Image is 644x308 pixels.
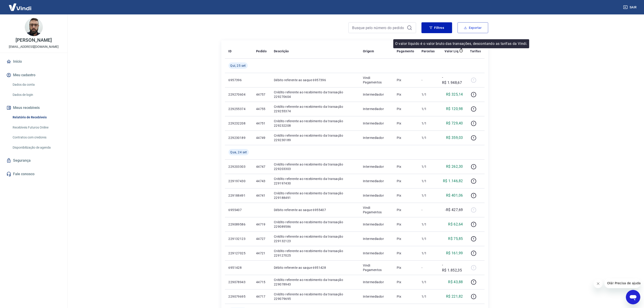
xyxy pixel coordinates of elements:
[422,78,435,82] p: -
[274,78,356,82] p: Débito referente ao saque 6957396
[229,280,249,284] p: 229078943
[274,220,356,229] p: Crédito referente ao recebimento da transação 229089586
[229,251,249,255] p: 229127025
[397,294,414,299] p: Pix
[594,279,603,288] iframe: Fechar mensagem
[422,92,435,97] p: 1/1
[11,133,62,142] a: Contratos com credores
[397,251,414,255] p: Pix
[256,222,267,227] p: 44719
[448,222,463,227] p: R$ 62,64
[422,251,435,255] p: 1/1
[229,121,249,126] p: 229232208
[230,63,246,68] span: Qui, 25 set
[422,222,435,227] p: 1/1
[256,136,267,140] p: 44749
[5,0,35,14] img: Vindi
[229,294,249,299] p: 229079695
[422,107,435,111] p: 1/1
[363,136,390,140] p: Intermediador
[422,294,435,299] p: 1/1
[229,237,249,241] p: 229132123
[422,22,452,33] button: Filtros
[16,38,52,43] p: [PERSON_NAME]
[229,164,249,169] p: 229203303
[422,265,435,270] p: -
[397,179,414,183] p: Pix
[422,237,435,241] p: 1/1
[274,208,356,212] p: Débito referente ao saque 6955407
[446,106,463,112] p: R$ 120,98
[256,237,267,241] p: 44727
[229,265,249,270] p: 6951428
[11,123,62,132] a: Recebíveis Futuros Online
[448,236,463,241] p: R$ 75,85
[363,179,390,183] p: Intermediador
[230,150,247,154] span: Qua, 24 set
[5,57,62,67] a: Início
[422,208,435,212] p: -
[274,104,356,113] p: Crédito referente ao recebimento da transação 229255374
[363,193,390,198] p: Intermediador
[422,280,435,284] p: 1/1
[445,49,459,53] p: Valor Líq.
[422,193,435,198] p: 1/1
[397,121,414,126] p: Pix
[5,156,62,165] a: Segurança
[443,178,463,184] p: R$ 1.146,82
[422,49,435,53] p: Parcelas
[470,49,481,53] p: Tarifas
[397,136,414,140] p: Pix
[274,249,356,258] p: Crédito referente ao recebimento da transação 229127025
[229,193,249,198] p: 229188491
[274,119,356,128] p: Crédito referente ao recebimento da transação 229232208
[446,92,463,97] p: R$ 325,14
[446,135,463,140] p: R$ 359,03
[442,75,463,85] p: -R$ 1.948,67
[363,76,390,85] p: Vindi Pagamentos
[458,22,488,33] button: Exportar
[363,237,390,241] p: Intermediador
[422,164,435,169] p: 1/1
[446,251,463,256] p: R$ 161,99
[397,92,414,97] p: Pix
[274,177,356,186] p: Crédito referente ao recebimento da transação 229197430
[363,205,390,214] p: Vindi Pagamentos
[446,193,463,198] p: R$ 401,06
[274,278,356,287] p: Crédito referente ao recebimento da transação 229078943
[397,164,414,169] p: Pix
[229,92,249,97] p: 229270604
[446,121,463,126] p: R$ 729,40
[256,193,267,198] p: 44741
[11,90,62,99] a: Dados de login
[363,164,390,169] p: Intermediador
[422,121,435,126] p: 1/1
[363,280,390,284] p: Intermediador
[256,107,267,111] p: 44755
[229,136,249,140] p: 229230189
[446,164,463,169] p: R$ 262,30
[5,169,62,179] a: Fale conosco
[397,265,414,270] p: Pix
[363,222,390,227] p: Intermediador
[3,3,38,7] span: Olá! Precisa de ajuda?
[422,136,435,140] p: 1/1
[274,133,356,142] p: Crédito referente ao recebimento da transação 229230189
[397,78,414,82] p: Pix
[5,103,62,113] button: Meus recebíveis
[256,49,267,53] p: Pedido
[11,143,62,152] a: Disponibilização de agenda
[397,222,414,227] p: Pix
[352,24,405,31] input: Busque pelo número do pedido
[229,222,249,227] p: 229089586
[622,3,639,11] button: Sair
[363,107,390,111] p: Intermediador
[256,179,267,183] p: 44743
[274,49,289,53] p: Descrição
[363,263,390,272] p: Vindi Pagamentos
[274,234,356,243] p: Crédito referente ao recebimento da transação 229132123
[397,107,414,111] p: Pix
[397,237,414,241] p: Pix
[274,162,356,171] p: Crédito referente ao recebimento da transação 229203303
[274,90,356,99] p: Crédito referente ao recebimento da transação 229270604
